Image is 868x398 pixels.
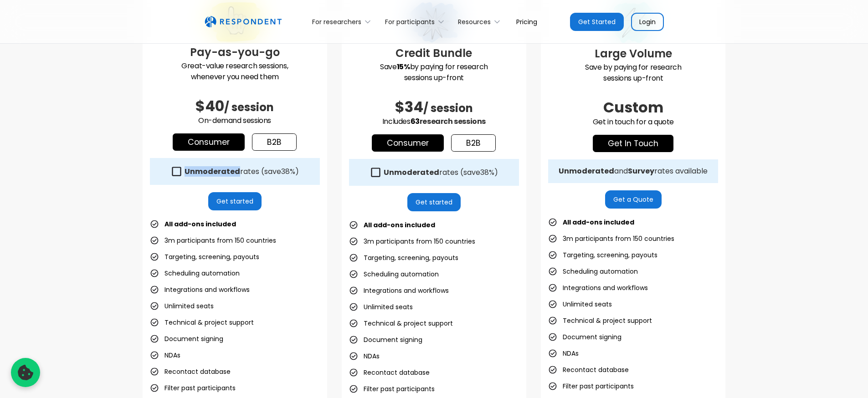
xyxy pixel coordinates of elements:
div: rates (save ) [384,168,498,177]
li: Scheduling automation [150,267,240,280]
li: 3m participants from 150 countries [548,232,674,245]
li: Filter past participants [150,382,236,394]
img: Untitled UI logotext [205,16,282,28]
li: Unlimited seats [150,300,214,312]
a: Consumer [173,133,245,151]
div: For participants [380,11,452,32]
div: Resources [453,11,509,32]
li: Targeting, screening, payouts [150,250,259,263]
a: Get started [407,193,461,211]
li: Targeting, screening, payouts [349,251,458,264]
span: research sessions [420,116,486,127]
li: Technical & project support [548,314,652,327]
p: Save by paying for research sessions up-front [349,61,519,83]
div: rates (save ) [185,167,299,176]
strong: Unmoderated [559,166,614,176]
div: For participants [385,17,435,26]
a: b2b [252,133,297,151]
span: 38% [281,166,295,177]
a: home [205,16,282,28]
strong: All add-ons included [364,220,435,230]
p: On-demand sessions [150,115,320,126]
h3: Large Volume [548,46,718,62]
a: get in touch [593,135,673,152]
h3: Credit Bundle [349,45,519,61]
li: Integrations and workflows [150,283,250,296]
li: Technical & project support [349,317,453,330]
span: $40 [195,96,224,116]
span: Custom [603,97,663,117]
strong: All add-ons included [164,219,236,229]
p: Great-value research sessions, whenever you need them [150,61,320,82]
a: Login [631,13,664,31]
div: For researchers [307,11,380,32]
a: Pricing [509,11,544,32]
li: Scheduling automation [548,265,638,278]
li: 3m participants from 150 countries [349,235,475,248]
div: For researchers [312,17,361,26]
span: $34 [395,97,423,117]
a: Get started [208,192,262,210]
li: Document signing [150,332,223,345]
span: / session [423,101,473,116]
li: Filter past participants [548,380,634,393]
li: NDAs [150,349,180,362]
a: Get a Quote [605,190,662,209]
a: b2b [451,134,496,152]
strong: Unmoderated [185,166,240,177]
li: Unlimited seats [349,301,413,313]
li: Filter past participants [349,383,435,395]
li: Unlimited seats [548,298,612,311]
li: Document signing [349,333,422,346]
strong: 15% [397,61,410,72]
li: Integrations and workflows [349,284,449,297]
a: Get Started [570,13,624,31]
p: Get in touch for a quote [548,117,718,128]
li: Recontact database [349,366,430,379]
li: Scheduling automation [349,268,439,281]
span: / session [224,100,274,115]
p: Save by paying for research sessions up-front [548,62,718,84]
span: 63 [411,116,420,127]
a: Consumer [372,134,444,152]
li: Document signing [548,331,621,343]
li: 3m participants from 150 countries [150,234,276,247]
li: Technical & project support [150,316,254,329]
div: Resources [458,17,491,26]
h3: Pay-as-you-go [150,44,320,61]
li: Recontact database [548,363,629,376]
strong: All add-ons included [563,218,634,227]
strong: Survey [628,166,654,176]
div: and rates available [559,167,708,176]
li: Targeting, screening, payouts [548,249,657,261]
li: Integrations and workflows [548,281,648,294]
strong: Unmoderated [384,167,439,178]
li: NDAs [349,350,380,362]
li: Recontact database [150,365,231,378]
span: 38% [480,167,494,178]
p: Includes [349,116,519,127]
li: NDAs [548,347,579,360]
